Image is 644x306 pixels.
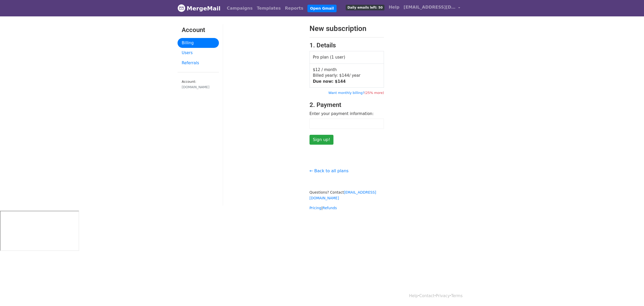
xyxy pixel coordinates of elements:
[182,26,215,34] h3: Account
[310,206,337,210] small: |
[409,294,418,298] a: Help
[310,63,384,88] td: $12 / month Billed yearly: $ / year
[401,2,462,14] a: [EMAIL_ADDRESS][DOMAIN_NAME]
[346,5,384,10] span: Daily emails left: 50
[310,135,334,145] input: Sign up!
[310,51,384,64] td: Pro plan (1 user)
[310,111,374,117] label: Enter your payment information:
[178,3,220,14] a: MergeMail
[310,42,384,49] h3: 1. Details
[283,3,306,14] a: Reports
[323,206,337,210] a: Refunds
[312,122,381,126] iframe: Secure payment input frame
[310,206,321,210] a: Pricing
[178,48,219,58] a: Users
[178,58,219,68] a: Referrals
[182,85,215,90] div: [DOMAIN_NAME]
[387,2,401,12] a: Help
[403,4,456,10] span: [EMAIL_ADDRESS][DOMAIN_NAME]
[310,24,384,33] h2: New subscription
[225,3,255,14] a: Campaigns
[436,294,450,298] a: Privacy
[255,3,283,14] a: Templates
[344,2,387,12] a: Daily emails left: 50
[419,294,434,298] a: Contact
[310,190,376,200] small: Questions? Contact
[310,101,384,109] h3: 2. Payment
[310,190,376,200] a: [EMAIL_ADDRESS][DOMAIN_NAME]
[313,79,346,84] strong: Due now: $
[178,38,219,48] a: Billing
[338,79,346,84] span: 144
[342,73,349,78] span: 144
[307,5,336,12] a: Open Gmail
[451,294,463,298] a: Terms
[328,91,384,95] a: Want monthly billing?(25% more)
[364,91,384,95] span: (25% more)
[182,80,215,90] small: Account:
[310,168,349,173] a: ← Back to all plans
[178,4,185,12] img: MergeMail logo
